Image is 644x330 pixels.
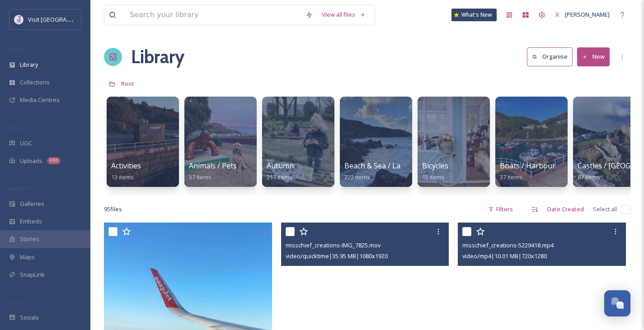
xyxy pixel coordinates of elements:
span: 57 items [189,173,212,181]
span: 222 items [344,173,370,181]
span: 217 items [267,173,292,181]
div: Filters [484,200,517,218]
span: Galleries [20,200,44,208]
span: Collections [20,78,50,87]
button: New [577,47,610,66]
span: Autumn [267,161,294,171]
a: Beach & Sea / Landscape / Swimming Pools222 items [344,162,490,181]
a: Boats / Harbour37 items [500,162,555,181]
span: Stories [20,235,39,243]
span: Socials [20,313,39,322]
a: Activities13 items [111,162,141,181]
a: Animals / Pets57 items [189,162,237,181]
span: MEDIA [9,46,25,53]
a: Root [121,78,134,89]
span: SOCIALS [9,299,27,306]
span: [PERSON_NAME] [565,10,610,19]
a: Bicycles15 items [422,162,448,181]
span: Root [121,79,134,88]
div: Date Created [543,200,588,218]
input: Search your library [125,5,301,25]
span: Beach & Sea / Landscape / Swimming Pools [344,161,490,171]
span: misschief_creations-5229418.mp4 [462,241,554,249]
span: COLLECT [9,125,28,132]
a: View all files [317,6,370,23]
a: Library [131,43,184,70]
a: Autumn217 items [267,162,294,181]
span: Select all [593,205,617,214]
button: Organise [527,47,573,66]
span: UGC [20,139,32,148]
span: SnapLink [20,270,45,279]
button: Open Chat [604,290,630,316]
span: video/quicktime | 35.95 MB | 1080 x 1920 [286,252,388,260]
span: Boats / Harbour [500,161,555,171]
span: 13 items [111,173,134,181]
div: 480 [47,157,61,164]
span: Library [20,60,38,69]
a: What's New [451,9,497,21]
span: 15 items [422,173,445,181]
span: Maps [20,253,35,261]
span: 95 file s [104,205,122,214]
a: [PERSON_NAME] [550,6,614,23]
span: Activities [111,161,141,171]
span: WIDGETS [9,186,30,192]
span: Embeds [20,217,42,226]
span: video/mp4 | 10.01 MB | 720 x 1280 [462,252,547,260]
span: Media Centres [20,96,60,104]
span: 87 items [578,173,600,181]
a: Organise [527,47,577,66]
span: Bicycles [422,161,448,171]
span: Uploads [20,157,42,165]
span: misschief_creations-IMG_7825.mov [286,241,381,249]
span: 37 items [500,173,522,181]
span: Animals / Pets [189,161,237,171]
img: Events-Jersey-Logo.png [14,15,24,24]
span: Visit [GEOGRAPHIC_DATA] [28,15,98,23]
